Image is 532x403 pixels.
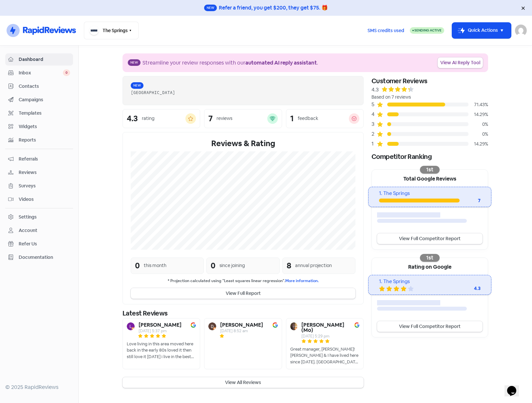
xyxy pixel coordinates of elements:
[245,59,317,66] b: automated AI reply assistant
[504,377,525,396] iframe: chat widget
[84,22,139,39] button: The Springs
[301,334,352,338] div: [DATE] 5:29 pm
[410,27,444,34] a: Sending Active
[287,260,291,272] div: 8
[452,23,511,38] button: Quick Actions
[372,170,488,187] div: Total Google Reviews
[468,131,488,138] div: 0%
[5,211,73,223] a: Settings
[5,153,73,165] a: Referrals
[454,285,481,292] div: 4.3
[19,182,70,189] span: Surveys
[204,5,217,11] span: New
[204,109,282,128] a: 7reviews
[219,4,328,12] div: Refer a friend, you get $200, they get $75. 🎁
[371,140,377,148] div: 1
[127,115,138,123] div: 4.3
[19,137,70,144] span: Reports
[377,321,483,332] a: View Full Competitor Report
[414,28,442,32] span: Sending Active
[468,141,488,147] div: 14.29%
[139,329,181,333] div: [DATE] 5:37 pm
[217,115,232,122] div: reviews
[128,59,141,66] span: New
[371,76,488,86] div: Customer Reviews
[290,322,297,330] img: Avatar
[19,169,70,176] span: Reviews
[5,94,73,106] a: Campaigns
[208,115,213,123] div: 7
[220,329,263,333] div: [DATE] 8:52 am
[123,377,364,388] button: View All Reviews
[5,238,73,250] a: Refer Us
[420,254,440,262] div: 1st
[371,86,379,94] div: 4.3
[139,322,181,328] b: [PERSON_NAME]
[371,94,488,101] div: Based on 7 reviews
[5,166,73,179] a: Reviews
[371,130,377,138] div: 2
[5,53,73,66] a: Dashboard
[19,56,70,63] span: Dashboard
[468,101,488,108] div: 71.43%
[5,193,73,205] a: Videos
[5,251,73,263] a: Documentation
[290,115,294,123] div: 1
[127,341,196,360] div: Love living in this area moved here back in the early 80s loved it then still love it [DATE] i li...
[19,110,70,117] span: Templates
[420,166,440,174] div: 1st
[468,121,488,128] div: 0%
[515,25,527,36] img: User
[368,27,404,34] span: SMS credits used
[127,322,135,330] img: Avatar
[379,190,480,197] div: 1. The Springs
[460,197,481,204] div: 7
[362,27,410,33] a: SMS credits used
[377,233,483,244] a: View Full Competitor Report
[131,288,355,299] button: View Full Report
[219,262,245,269] div: since joining
[5,180,73,192] a: Surveys
[211,260,216,272] div: 0
[131,138,355,149] div: Reviews & Rating
[379,278,480,285] div: 1. The Springs
[19,83,70,90] span: Contacts
[19,214,37,221] div: Settings
[354,322,359,328] img: Image
[295,262,332,269] div: annual projection
[19,227,37,234] div: Account
[285,278,319,283] a: More information.
[19,123,70,130] span: Widgets
[63,69,70,76] span: 0
[131,278,355,284] small: * Projection calculated using "Least squares linear regression".
[290,346,359,365] div: Great manager, [PERSON_NAME]! [PERSON_NAME] & I have lived here since [DATE]. [GEOGRAPHIC_DATA] m...
[5,67,73,79] a: Inbox 0
[273,322,278,328] img: Image
[19,96,70,103] span: Campaigns
[5,134,73,146] a: Reports
[220,322,263,328] b: [PERSON_NAME]
[131,89,355,96] div: [GEOGRAPHIC_DATA]
[5,224,73,237] a: Account
[191,322,196,328] img: Image
[123,308,364,318] div: Latest Reviews
[371,152,488,162] div: Competitor Ranking
[298,115,318,122] div: feedback
[19,240,70,247] span: Refer Us
[5,383,73,391] div: © 2025 RapidReviews
[286,109,364,128] a: 1feedback
[301,322,352,333] b: [PERSON_NAME] (Mo)
[5,121,73,133] a: Widgets
[371,120,377,128] div: 3
[131,82,143,89] span: New
[5,107,73,119] a: Templates
[144,262,166,269] div: this month
[372,258,488,275] div: Rating on Google
[5,80,73,92] a: Contacts
[135,260,140,272] div: 0
[468,111,488,118] div: 14.29%
[438,57,483,68] a: View AI Reply Tool
[208,322,216,330] img: Avatar
[142,59,318,67] div: Streamline your review responses with our .
[19,254,70,261] span: Documentation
